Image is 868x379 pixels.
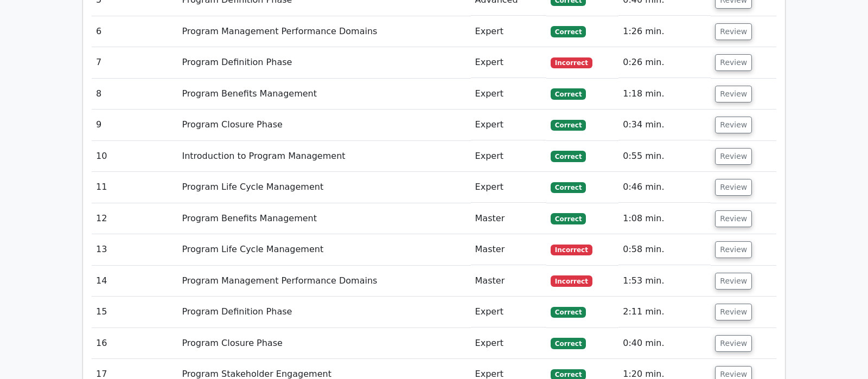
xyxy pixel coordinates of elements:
span: Correct [551,151,586,162]
span: Correct [551,213,586,224]
span: Incorrect [551,57,592,68]
span: Correct [551,88,586,99]
td: Program Benefits Management [177,79,470,110]
button: Review [715,179,752,196]
button: Review [715,23,752,40]
td: 6 [92,16,177,47]
button: Review [715,273,752,290]
td: 1:18 min. [618,79,711,110]
td: 14 [92,266,177,297]
td: 8 [92,79,177,110]
td: 11 [92,172,177,203]
td: Program Management Performance Domains [177,16,470,47]
td: Program Definition Phase [177,297,470,327]
span: Incorrect [551,275,592,286]
span: Correct [551,307,586,318]
button: Review [715,241,752,258]
td: Master [471,234,546,265]
td: Expert [471,172,546,203]
td: Expert [471,79,546,110]
td: 1:08 min. [618,203,711,234]
td: Program Life Cycle Management [177,172,470,203]
td: 1:26 min. [618,16,711,47]
td: 1:53 min. [618,266,711,297]
button: Review [715,210,752,227]
span: Correct [551,120,586,131]
span: Correct [551,338,586,349]
td: Program Benefits Management [177,203,470,234]
td: Expert [471,328,546,359]
button: Review [715,304,752,320]
td: 16 [92,328,177,359]
td: Master [471,203,546,234]
td: 0:46 min. [618,172,711,203]
td: 15 [92,297,177,327]
td: 0:26 min. [618,47,711,78]
td: Expert [471,16,546,47]
td: Introduction to Program Management [177,141,470,172]
td: 9 [92,110,177,140]
span: Correct [551,182,586,193]
td: 12 [92,203,177,234]
td: 0:58 min. [618,234,711,265]
button: Review [715,117,752,133]
td: Program Definition Phase [177,47,470,78]
td: 10 [92,141,177,172]
td: Expert [471,297,546,327]
td: 0:34 min. [618,110,711,140]
td: Program Management Performance Domains [177,266,470,297]
td: 7 [92,47,177,78]
td: Program Closure Phase [177,328,470,359]
td: 0:40 min. [618,328,711,359]
span: Incorrect [551,245,592,255]
td: Expert [471,47,546,78]
button: Review [715,54,752,71]
button: Review [715,148,752,165]
span: Correct [551,26,586,37]
td: Program Closure Phase [177,110,470,140]
button: Review [715,86,752,102]
td: Expert [471,110,546,140]
td: 13 [92,234,177,265]
td: 2:11 min. [618,297,711,327]
td: Expert [471,141,546,172]
button: Review [715,335,752,352]
td: 0:55 min. [618,141,711,172]
td: Master [471,266,546,297]
td: Program Life Cycle Management [177,234,470,265]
